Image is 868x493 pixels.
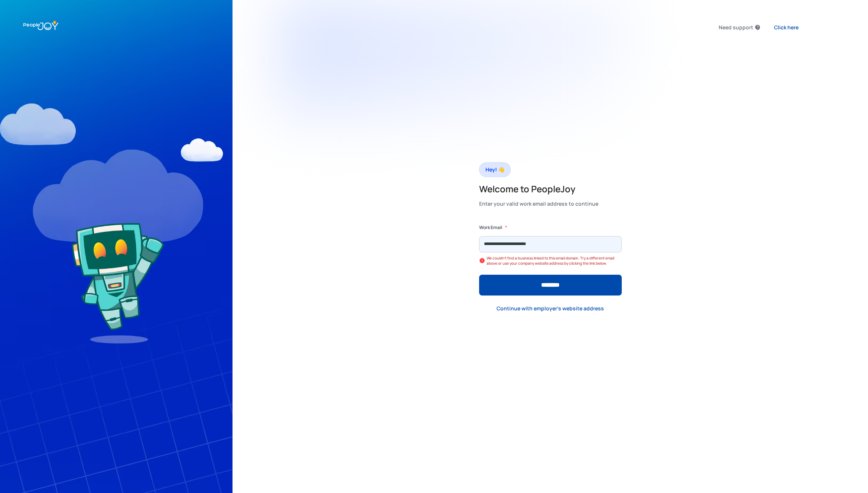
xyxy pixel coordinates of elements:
form: Form [479,224,622,296]
div: Need support [719,22,753,33]
div: Click here [774,24,799,31]
div: Hey! 👋 [485,164,504,175]
div: Continue with employer's website address [497,305,604,312]
a: Click here [768,20,804,35]
label: Work Email [479,224,502,231]
h2: Welcome to PeopleJoy [479,183,598,195]
div: We couldn't find a business linked to this email domain. Try a different email above or use your ... [487,255,622,266]
div: Enter your valid work email address to continue [479,199,598,209]
a: Continue with employer's website address [491,301,610,316]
